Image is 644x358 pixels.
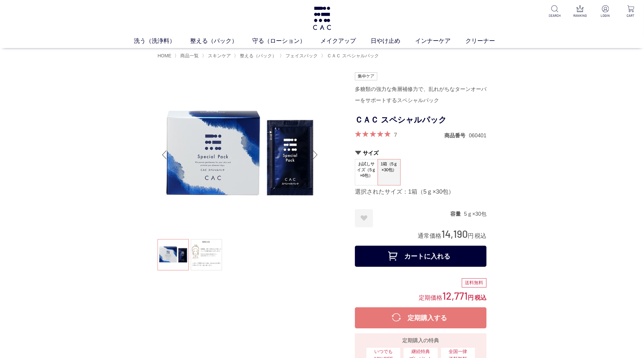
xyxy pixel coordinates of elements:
[462,278,486,288] div: 送料無料
[441,228,468,240] span: 14,190
[238,53,277,58] a: 整える（パック）
[597,5,613,18] a: LOGIN
[158,53,171,58] a: HOME
[547,13,563,18] p: SEARCH
[134,37,190,45] a: 洗う（洗浄料）
[468,294,474,301] span: 円
[415,37,466,45] a: インナーケア
[240,53,277,58] span: 整える（パック）
[371,37,415,45] a: 日やけ止め
[179,53,199,58] a: 商品一覧
[321,53,381,59] li: 〉
[158,142,171,168] div: Previous slide
[450,210,464,217] dt: 容量
[355,188,486,196] div: 選択されたサイズ：1箱（5ｇ×30包）
[419,294,442,301] span: 定期価格
[180,53,199,58] span: 商品一覧
[464,210,486,217] dd: 5ｇ×30包
[547,5,563,18] a: SEARCH
[208,53,231,58] span: スキンケア
[190,37,253,45] a: 整える（パック）
[378,159,400,178] span: 1箱（5ｇ×30包）
[597,13,613,18] p: LOGIN
[321,37,371,45] a: メイクアップ
[355,307,486,328] button: 定期購入する
[572,13,588,18] p: RANKING
[284,53,318,58] a: フェイスパック
[394,131,397,138] a: 7
[442,289,468,302] span: 12,771
[174,53,200,59] li: 〉
[355,246,486,267] button: カートに入れる
[468,233,474,239] span: 円
[623,13,639,18] p: CART
[355,150,486,156] h2: サイズ
[312,7,333,30] img: logo
[280,53,319,59] li: 〉
[466,37,510,45] a: クリーナー
[327,53,379,58] span: ＣＡＣ スペシャルパック
[309,142,322,168] div: Next slide
[253,37,321,45] a: 守る（ローション）
[158,72,322,237] img: ＣＡＣ スペシャルパック 1箱（5ｇ×30包）
[234,53,278,59] li: 〉
[469,132,486,139] dd: 060401
[207,53,231,58] a: スキンケア
[326,53,379,58] a: ＣＡＣ スペシャルパック
[623,5,639,18] a: CART
[355,72,377,80] img: 集中ケア
[475,294,486,301] span: 税込
[355,84,486,106] div: 多糖類の強力な角層補修力で、乱れがちなターンオーバーをサポートするスペシャルパック
[285,53,318,58] span: フェイスパック
[355,113,486,127] h1: ＣＡＣ スペシャルパック
[358,337,484,344] div: 定期購入の特典
[355,209,373,227] a: お気に入りに登録する
[355,159,378,180] span: お試しサイズ（5ｇ×6包）
[202,53,233,59] li: 〉
[475,233,486,239] span: 税込
[445,132,469,139] dt: 商品番号
[572,5,588,18] a: RANKING
[418,233,441,239] span: 通常価格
